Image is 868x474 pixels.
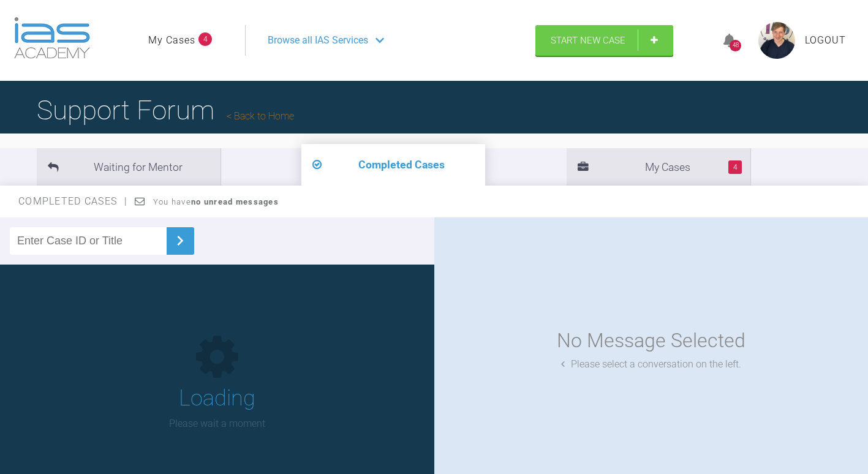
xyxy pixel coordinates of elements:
li: Waiting for Mentor [37,148,221,186]
div: No Message Selected [557,325,745,356]
span: You have [153,197,279,206]
h1: Support Forum [37,89,294,132]
strong: no unread messages [191,197,279,206]
li: Completed Cases [301,144,485,186]
h1: Loading [179,381,255,416]
input: Enter Case ID or Title [10,227,167,255]
p: Please wait a moment [169,416,265,432]
a: Back to Home [227,110,294,122]
span: Completed Cases [18,195,127,207]
div: Please select a conversation on the left. [561,356,741,372]
span: Browse all IAS Services [268,32,368,48]
div: 48 [730,40,741,51]
span: Start New Case [551,35,625,46]
img: logo-light.3e3ef733.png [14,17,90,59]
img: chevronRight.28bd32b0.svg [170,231,190,250]
li: My Cases [567,148,750,186]
a: Start New Case [535,25,673,56]
a: My Cases [148,32,195,48]
span: 4 [198,32,212,46]
img: profile.png [758,22,795,59]
a: Logout [805,32,846,48]
span: 4 [728,160,742,174]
